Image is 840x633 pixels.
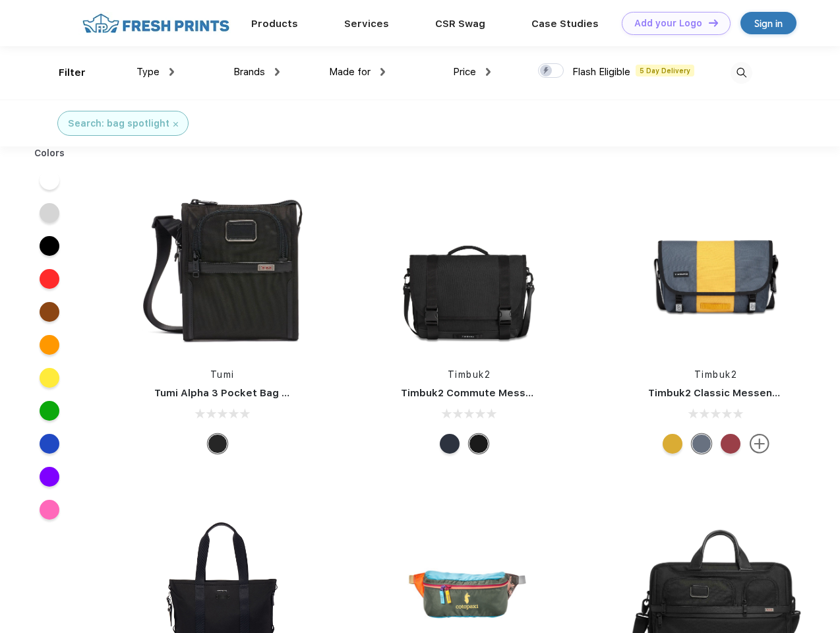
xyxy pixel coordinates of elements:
img: more.svg [750,434,769,454]
div: Eco Amber [663,434,682,454]
div: Eco Black [469,434,489,454]
a: Sign in [740,12,796,34]
img: func=resize&h=266 [381,179,556,355]
span: Made for [329,66,371,78]
img: dropdown.png [380,68,385,76]
img: fo%20logo%202.webp [78,12,233,35]
div: Eco Lightbeam [692,434,711,454]
div: Add your Logo [634,18,702,29]
img: dropdown.png [486,68,491,76]
span: Brands [233,66,265,78]
div: Search: bag spotlight [68,117,169,131]
div: Eco Nautical [440,434,460,454]
a: Timbuk2 [694,369,738,380]
div: Eco Bookish [721,434,740,454]
img: func=resize&h=266 [628,179,804,355]
img: dropdown.png [169,68,174,76]
span: 5 Day Delivery [636,65,694,76]
div: Sign in [754,16,783,31]
a: Timbuk2 Classic Messenger Bag [648,387,812,399]
img: dropdown.png [275,68,280,76]
div: Black [208,434,227,454]
a: Products [251,18,298,30]
a: Timbuk2 Commute Messenger Bag [401,387,578,399]
a: Tumi [210,369,235,380]
img: DT [709,19,718,26]
div: Colors [24,146,75,160]
span: Price [453,66,476,78]
img: filter_cancel.svg [173,122,178,127]
img: func=resize&h=266 [135,179,310,355]
a: Timbuk2 [448,369,491,380]
span: Type [136,66,160,78]
a: Tumi Alpha 3 Pocket Bag Small [154,387,309,399]
img: desktop_search.svg [731,62,752,84]
span: Flash Eligible [572,66,630,78]
div: Filter [59,65,86,80]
